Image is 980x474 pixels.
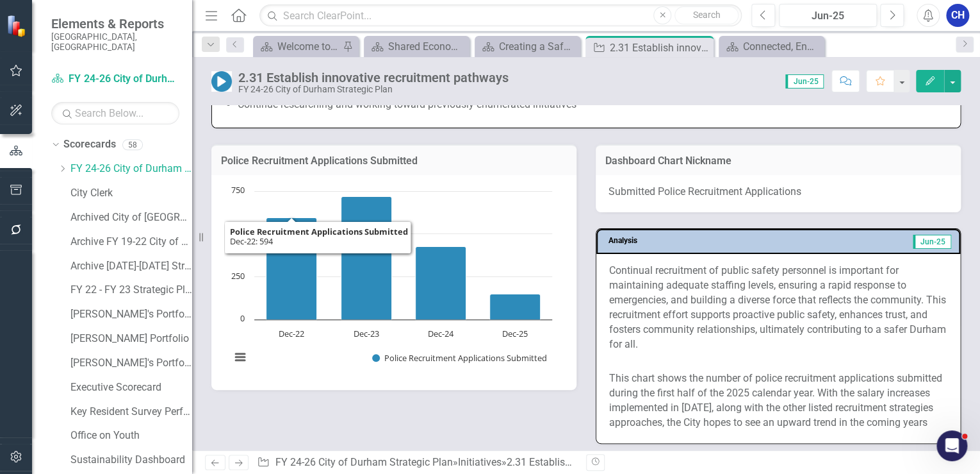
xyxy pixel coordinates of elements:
div: Jun-25 [783,8,872,24]
text: 500 [231,227,245,239]
a: Welcome to the FY [DATE]-[DATE] Strategic Plan Landing Page! [256,38,339,55]
a: Archived City of [GEOGRAPHIC_DATA] FY22 to FY23 Strategic Plan [70,210,192,225]
svg: Interactive chart [224,185,559,377]
a: [PERSON_NAME]'s Portfolio [70,307,192,322]
div: Connected, Engaged, & Inclusive Communities [743,38,821,55]
text: 250 [231,270,245,282]
button: Jun-25 [779,4,877,27]
div: 2.31 Establish innovative recruitment pathways [238,71,509,85]
div: » » [257,455,576,470]
button: CH [946,4,969,27]
img: In Progress [211,71,232,92]
span: Jun-25 [785,74,824,89]
text: Dec-24 [428,328,454,339]
a: FY 24-26 City of Durham Strategic Plan [275,456,453,468]
div: 2.31 Establish innovative recruitment pathways [507,456,721,468]
a: Creating a Safer Community Together [478,38,577,55]
a: Initiatives [458,456,502,468]
button: View chart menu, Chart [231,348,249,366]
input: Search ClearPoint... [259,4,742,27]
p: This chart shows the number of police recruitment applications submitted during the first half of... [609,371,947,430]
div: 2.31 Establish innovative recruitment pathways [610,40,710,56]
text: Dec-25 [502,328,528,339]
button: Show Police Recruitment Applications Submitted [372,352,547,364]
path: Dec-23, 718. Police Recruitment Applications Submitted. [341,197,392,320]
a: [PERSON_NAME] Portfolio [70,332,192,346]
input: Search Below... [51,102,179,124]
small: [GEOGRAPHIC_DATA], [GEOGRAPHIC_DATA] [51,31,179,53]
a: Sustainability Dashboard [70,453,192,468]
path: Dec-25, 147. Police Recruitment Applications Submitted. [490,294,541,320]
h3: Dashboard Chart Nickname [605,155,951,167]
text: 0 [240,312,245,324]
div: Welcome to the FY [DATE]-[DATE] Strategic Plan Landing Page! [277,38,339,55]
span: Search [693,10,721,20]
p: Continual recruitment of public safety personnel is important for maintaining adequate staffing l... [609,264,947,354]
a: Key Resident Survey Performance Scorecard [70,405,192,419]
span: Elements & Reports [51,16,179,31]
a: Connected, Engaged, & Inclusive Communities [722,38,821,55]
button: Search [674,6,739,24]
div: Shared Economic Prosperity [388,38,466,55]
a: FY 24-26 City of Durham Strategic Plan [51,72,179,87]
a: Shared Economic Prosperity [367,38,466,55]
a: Scorecards [63,137,116,152]
h3: Police Recruitment Applications Submitted [221,155,567,167]
a: [PERSON_NAME]'s Portfolio [70,356,192,371]
a: Archive [DATE]-[DATE] Strategic Plan [70,259,192,274]
div: FY 24-26 City of Durham Strategic Plan [238,85,509,94]
a: City Clerk [70,186,192,201]
span: Jun-25 [913,235,951,249]
h3: Analysis [608,237,753,245]
text: Dec-23 [353,328,379,339]
a: Executive Scorecard [70,380,192,395]
div: Chart. Highcharts interactive chart. [224,185,564,377]
img: ClearPoint Strategy [6,15,29,37]
span: Submitted Police Recruitment Applications [608,185,801,198]
iframe: Intercom live chat [936,430,967,461]
div: Creating a Safer Community Together [499,38,577,55]
text: Dec-22 [279,328,304,339]
path: Dec-22, 594. Police Recruitment Applications Submitted. [266,218,317,320]
a: FY 22 - FY 23 Strategic Plan [70,283,192,298]
li: Continue researching and working toward previously enumerated initiatives [238,97,947,112]
div: 58 [122,139,143,150]
a: Office on Youth [70,428,192,443]
a: Archive FY 19-22 City of Durham Strategic Plan [70,235,192,250]
a: FY 24-26 City of Durham Strategic Plan [70,162,192,176]
text: 750 [231,184,245,196]
path: Dec-24, 426. Police Recruitment Applications Submitted. [416,247,466,320]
